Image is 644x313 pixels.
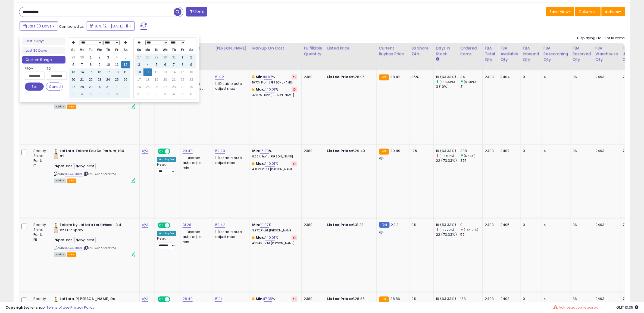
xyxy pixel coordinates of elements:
div: FBA Reserved Qty [573,45,591,63]
a: 53.42 [215,222,225,228]
div: % [252,297,297,307]
td: 19 [152,76,161,83]
a: 140.01 [265,235,275,241]
a: 29.49 [183,148,193,154]
div: 2380 [304,149,321,154]
th: Sa [121,47,130,54]
td: 18 [112,69,121,76]
div: 0 [523,297,537,302]
div: 4 [544,75,566,79]
div: Disable auto adjust max [215,81,246,91]
div: FBA Available Qty [501,45,518,63]
div: Disable auto adjust max [215,229,246,240]
a: 19.97 [260,222,269,228]
a: 140.01 [265,87,275,92]
td: 30 [161,54,170,61]
div: €29.49 [327,149,373,154]
div: Days In Stock [436,45,456,57]
div: 398 [461,149,483,154]
span: Compared to: [59,24,84,29]
div: Win BuyBox [157,157,176,162]
td: 21 [78,76,86,83]
td: 8 [112,91,121,98]
a: 52.29 [215,148,225,154]
span: Columns [579,9,596,14]
div: 2407 [501,149,516,154]
th: We [161,47,170,54]
small: FBA [379,297,389,303]
th: Mo [78,47,86,54]
div: €28.86 [327,297,373,302]
span: 28.42 [390,74,401,79]
small: (9.68%) [464,80,476,84]
div: €28.96 [327,75,373,79]
span: perfume [54,163,74,169]
small: FBA [379,75,389,80]
td: 20 [69,76,78,83]
button: Filters [186,7,207,17]
div: 19 (63.33%) [436,75,458,79]
div: 4 [544,297,566,302]
div: 2493 [596,297,616,302]
td: 5 [121,54,130,61]
td: 4 [78,91,86,98]
b: Listed Price: [327,222,352,228]
span: FBA [67,105,76,109]
td: 3 [104,54,112,61]
th: Sa [187,47,196,54]
small: (5.85%) [464,154,476,158]
div: Current Buybox Price [379,45,407,57]
td: 1 [178,54,187,61]
td: 4 [170,91,178,98]
td: 7 [78,61,86,69]
span: | SKU: CB-7AAL-PPAT [83,246,116,250]
td: 14 [170,69,178,76]
td: 24 [104,76,112,83]
li: Custom Range [22,56,65,64]
td: 2 [187,54,196,61]
div: Preset: [157,163,176,175]
td: 19 [121,69,130,76]
span: Last 30 Days [28,23,51,29]
div: Ordered Items [461,45,480,57]
div: [PERSON_NAME] [215,45,248,51]
th: Fr [178,47,187,54]
button: Cancel [46,83,63,91]
a: B0D3J4BT2L [65,172,83,176]
small: FBM [379,222,390,228]
p: 41.82% Profit [PERSON_NAME] [252,168,297,172]
td: 17 [104,69,112,76]
div: 2493 [596,75,616,79]
b: Min: [252,222,260,228]
div: Disable auto adjust min [183,155,209,171]
th: Th [170,47,178,54]
strong: Copyright [5,305,25,310]
td: 12 [152,69,161,76]
td: 18 [143,76,152,83]
div: Fulfillable Quantity [304,45,323,57]
td: 29 [178,83,187,91]
div: 4 [544,149,566,154]
div: % [252,75,297,85]
td: 29 [152,54,161,61]
p: 10.77% Profit [PERSON_NAME] [252,81,297,85]
td: 3 [135,61,143,69]
b: Max: [256,161,265,166]
td: 1 [86,54,95,61]
td: 30 [187,83,196,91]
button: Jun-12 - [DATE]-11 [86,21,135,31]
p: 9.97% Profit [PERSON_NAME] [252,229,297,233]
td: 15 [178,69,187,76]
span: ON [158,223,165,228]
td: 7 [170,61,178,69]
span: 28.86 [390,296,400,302]
div: 36 [573,75,589,79]
td: 10 [135,69,143,76]
td: 5 [86,91,95,98]
li: Last 30 Days [22,47,65,54]
label: From [25,66,44,71]
td: 2 [95,54,104,61]
b: Listed Price: [327,74,352,79]
div: FBA Total Qty [485,45,496,63]
span: FBA [67,179,76,183]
